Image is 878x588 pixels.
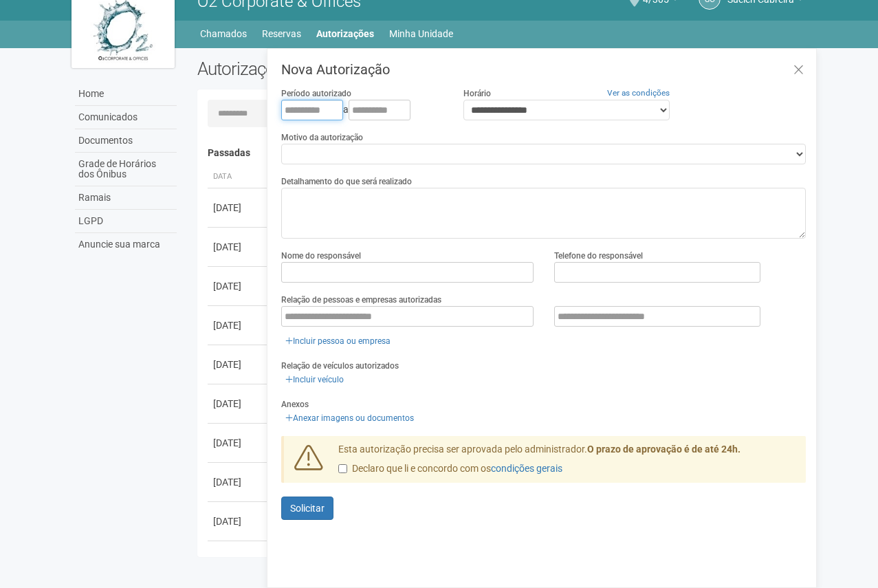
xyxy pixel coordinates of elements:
[213,318,264,332] div: [DATE]
[281,372,348,387] a: Incluir veículo
[491,463,562,474] a: condições gerais
[281,87,351,100] label: Período autorizado
[75,83,177,106] a: Home
[200,24,247,43] a: Chamados
[281,294,441,306] label: Relação de pessoas e empresas autorizadas
[281,398,309,411] label: Anexos
[75,210,177,233] a: LGPD
[213,397,264,411] div: [DATE]
[290,503,325,514] span: Solicitar
[213,358,264,371] div: [DATE]
[75,153,177,186] a: Grade de Horários dos Ônibus
[197,58,492,79] h2: Autorizações
[554,250,643,262] label: Telefone do responsável
[281,334,395,349] a: Incluir pessoa ou empresa
[75,129,177,153] a: Documentos
[281,250,361,262] label: Nome do responsável
[281,411,418,426] a: Anexar imagens ou documentos
[208,166,270,188] th: Data
[213,279,264,293] div: [DATE]
[338,462,562,476] label: Declaro que li e concordo com os
[281,175,412,188] label: Detalhamento do que será realizado
[607,88,670,98] a: Ver as condições
[463,87,491,100] label: Horário
[75,106,177,129] a: Comunicados
[587,444,740,455] strong: O prazo de aprovação é de até 24h.
[316,24,374,43] a: Autorizações
[328,443,806,483] div: Esta autorização precisa ser aprovada pelo administrador.
[213,436,264,450] div: [DATE]
[75,233,177,256] a: Anuncie sua marca
[208,148,797,158] h4: Passadas
[338,464,347,473] input: Declaro que li e concordo com oscondições gerais
[75,186,177,210] a: Ramais
[213,201,264,215] div: [DATE]
[213,240,264,254] div: [DATE]
[281,360,399,372] label: Relação de veículos autorizados
[389,24,453,43] a: Minha Unidade
[262,24,301,43] a: Reservas
[281,497,333,520] button: Solicitar
[213,514,264,528] div: [DATE]
[281,100,442,120] div: a
[213,475,264,489] div: [DATE]
[281,131,363,144] label: Motivo da autorização
[281,63,806,76] h3: Nova Autorização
